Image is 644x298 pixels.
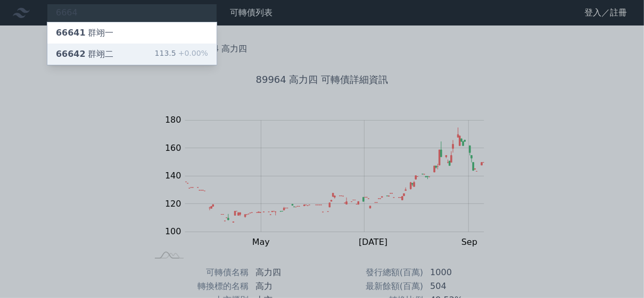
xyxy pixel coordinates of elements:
iframe: Chat Widget [591,247,644,298]
div: 113.5 [155,48,208,61]
a: 66642群翊二 113.5+0.00% [47,44,217,65]
div: 群翊二 [56,48,113,61]
span: +0.00% [176,49,208,57]
div: 群翊一 [56,27,113,39]
span: 66641 [56,28,86,38]
span: 66642 [56,49,86,59]
a: 66641群翊一 [47,22,217,44]
div: 聊天小工具 [591,247,644,298]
